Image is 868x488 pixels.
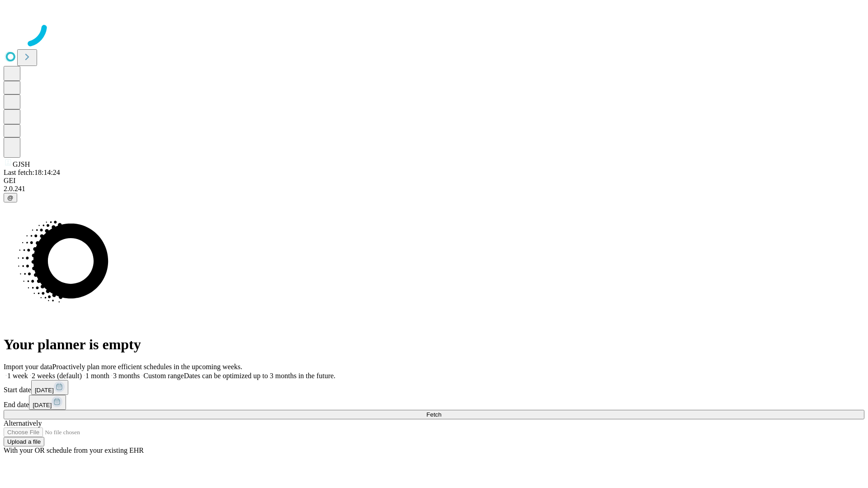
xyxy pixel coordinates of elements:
[7,194,14,201] span: @
[4,363,52,371] span: Import your data
[113,372,140,380] span: 3 months
[4,185,864,193] div: 2.0.241
[4,177,864,185] div: GEI
[143,372,184,380] span: Custom range
[4,169,60,176] span: Last fetch: 18:14:24
[4,437,44,446] button: Upload a file
[33,402,52,408] span: [DATE]
[4,446,144,454] span: With your OR schedule from your existing EHR
[13,160,30,168] span: GJSH
[4,380,864,395] div: Start date
[184,372,335,380] span: Dates can be optimized up to 3 months in the future.
[52,363,242,371] span: Proactively plan more efficient schedules in the upcoming weeks.
[31,380,68,395] button: [DATE]
[7,372,28,380] span: 1 week
[4,395,864,410] div: End date
[4,410,864,419] button: Fetch
[32,372,82,380] span: 2 weeks (default)
[85,372,109,380] span: 1 month
[4,336,864,353] h1: Your planner is empty
[29,395,66,410] button: [DATE]
[426,411,441,418] span: Fetch
[4,193,17,202] button: @
[35,387,54,394] span: [DATE]
[4,419,42,427] span: Alternatively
